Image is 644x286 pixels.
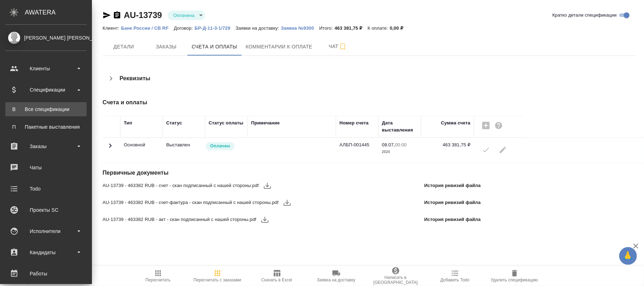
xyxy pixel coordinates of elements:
[103,11,111,19] button: Скопировать ссылку для ЯМессенджера
[424,199,481,206] p: История ревизий файла
[5,226,87,237] div: Исполнители
[124,119,132,127] div: Тип
[5,183,87,194] div: Todo
[103,216,256,223] span: AU-13739 - 463382 RUB - акт - скан подписанный с нашей стороны.pdf
[5,205,87,215] div: Проекты SC
[424,182,481,189] p: История ревизий файла
[317,278,355,282] span: Заявка на доставку
[145,278,170,282] span: Пересчитать
[340,119,369,127] div: Номер счета
[5,34,87,42] div: [PERSON_NAME] [PERSON_NAME]
[166,119,182,127] div: Статус
[321,42,355,51] span: Чат
[619,247,637,265] button: 🙏
[370,275,421,285] span: Написать в [GEOGRAPHIC_DATA]
[246,42,313,51] span: Комментарии к оплате
[103,199,279,206] span: AU-13739 - 463382 RUB - счет-фактура - скан подписанный с нашей стороны.pdf
[188,266,247,286] button: Пересчитать с заказами
[338,42,347,51] svg: Подписаться
[5,268,87,279] div: Работы
[421,138,474,163] td: 463 381,75 ₽
[251,119,280,127] div: Примечание
[168,11,205,20] div: Оплачена
[103,98,483,107] h4: Счета и оплаты
[441,119,470,127] div: Сумма счета
[209,119,243,127] div: Статус оплаты
[281,25,319,31] p: Заявка №9300
[9,106,83,113] div: Все спецификации
[367,25,390,31] p: К оплате:
[552,12,617,19] span: Кратко детали спецификации
[5,141,87,152] div: Заказы
[120,138,163,163] td: Основной
[390,25,408,31] p: 0,00 ₽
[2,180,90,198] a: Todo
[193,278,241,282] span: Пересчитать с заказами
[382,119,417,134] div: Дата выставления
[5,63,87,74] div: Клиенты
[103,182,259,189] span: AU-13739 - 463382 RUB - счет - скан подписанный с нашей стороны.pdf
[9,123,83,130] div: Пакетные выставления
[424,216,481,223] p: История ревизий файла
[113,11,121,19] button: Скопировать ссылку
[210,142,230,150] p: Оплачен
[382,148,417,156] p: 2024
[5,162,87,173] div: Чаты
[281,25,319,32] button: Заявка №9300
[2,265,90,282] a: Работы
[382,142,395,147] p: 08.07,
[106,146,115,151] span: Toggle Row Expanded
[307,266,366,286] button: Заявка на доставку
[5,102,87,116] a: ВВсе спецификации
[124,10,162,20] a: AU-13739
[128,266,188,286] button: Пересчитать
[425,266,485,286] button: Добавить Todo
[2,201,90,219] a: Проекты SC
[192,42,237,51] span: Счета и оплаты
[247,266,307,286] button: Скачать в Excel
[5,120,87,134] a: ППакетные выставления
[120,74,150,83] h4: Реквизиты
[336,138,378,163] td: АЛБП-001445
[174,25,195,31] p: Договор:
[5,247,87,258] div: Кандидаты
[622,249,634,263] span: 🙏
[107,42,141,51] span: Детали
[5,84,87,95] div: Спецификации
[335,25,367,31] p: 463 381,75 ₽
[491,278,538,282] span: Удалить спецификацию
[395,142,407,147] p: 00:00
[149,42,183,51] span: Заказы
[261,278,292,282] span: Скачать в Excel
[103,25,121,31] p: Клиент:
[166,141,202,148] p: Все изменения в спецификации заблокированы
[25,5,92,19] div: AWATERA
[195,25,236,31] p: БР-Д-11-3-1/729
[2,159,90,176] a: Чаты
[485,266,544,286] button: Удалить спецификацию
[103,169,483,177] h4: Первичные документы
[171,12,197,18] button: Оплачена
[195,25,236,31] a: БР-Д-11-3-1/729
[319,25,335,31] p: Итого:
[440,278,469,282] span: Добавить Todo
[121,25,174,31] a: Банк России / CB RF
[121,25,174,31] p: Банк России / CB RF
[366,266,425,286] button: Написать в [GEOGRAPHIC_DATA]
[236,25,281,31] p: Заявки на доставку:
